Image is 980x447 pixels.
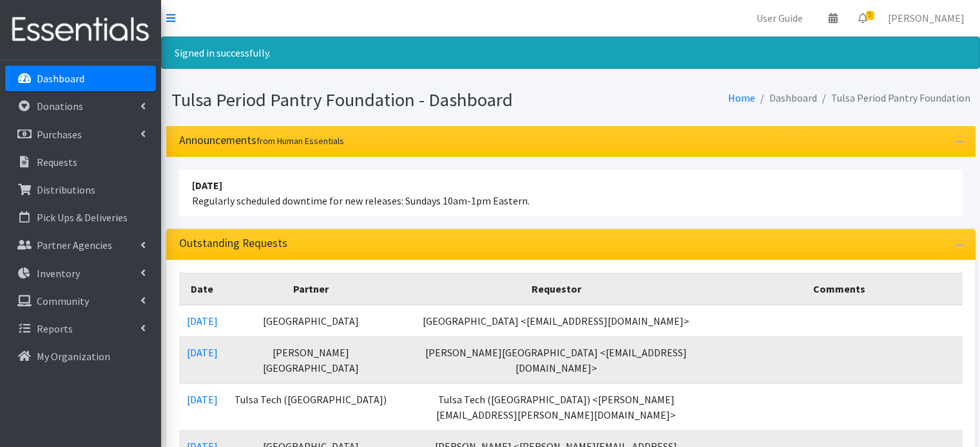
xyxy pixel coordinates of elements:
[5,177,156,203] a: Distributions
[37,239,112,251] p: Partner Agencies
[37,267,80,280] p: Inventory
[161,37,980,69] div: Signed in successfully.
[37,322,73,335] p: Reports
[728,91,755,104] a: Home
[187,315,218,327] a: [DATE]
[256,135,344,147] small: from Human Essentials
[226,336,397,383] td: [PERSON_NAME][GEOGRAPHIC_DATA]
[179,273,226,305] th: Date
[179,134,344,147] h3: Announcements
[396,305,716,337] td: [GEOGRAPHIC_DATA] <[EMAIL_ADDRESS][DOMAIN_NAME]>
[37,211,128,224] p: Pick Ups & Deliveries
[396,383,716,430] td: Tulsa Tech ([GEOGRAPHIC_DATA]) <[PERSON_NAME][EMAIL_ADDRESS][PERSON_NAME][DOMAIN_NAME]>
[848,5,878,31] a: 5
[5,66,156,91] a: Dashboard
[226,305,397,337] td: [GEOGRAPHIC_DATA]
[37,72,84,85] p: Dashboard
[226,383,397,430] td: Tulsa Tech ([GEOGRAPHIC_DATA])
[5,343,156,369] a: My Organization
[37,295,89,307] p: Community
[878,5,975,31] a: [PERSON_NAME]
[396,336,716,383] td: [PERSON_NAME][GEOGRAPHIC_DATA] <[EMAIL_ADDRESS][DOMAIN_NAME]>
[5,288,156,314] a: Community
[5,8,156,51] img: HumanEssentials
[37,183,95,196] p: Distributions
[179,170,963,216] li: Regularly scheduled downtime for new releases: Sundays 10am-1pm Eastern.
[5,232,156,258] a: Partner Agencies
[5,316,156,342] a: Reports
[37,100,83,113] p: Donations
[226,273,397,305] th: Partner
[5,122,156,147] a: Purchases
[5,149,156,175] a: Requests
[866,11,874,20] span: 5
[187,393,218,406] a: [DATE]
[5,260,156,286] a: Inventory
[187,346,218,359] a: [DATE]
[37,350,110,363] p: My Organization
[192,179,222,192] strong: [DATE]
[716,273,962,305] th: Comments
[396,273,716,305] th: Requestor
[37,156,77,169] p: Requests
[817,89,970,107] li: Tulsa Period Pantry Foundation
[746,5,813,31] a: User Guide
[179,237,287,250] h3: Outstanding Requests
[37,128,82,141] p: Purchases
[171,89,566,111] h1: Tulsa Period Pantry Foundation - Dashboard
[5,93,156,119] a: Donations
[5,205,156,230] a: Pick Ups & Deliveries
[755,89,817,107] li: Dashboard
